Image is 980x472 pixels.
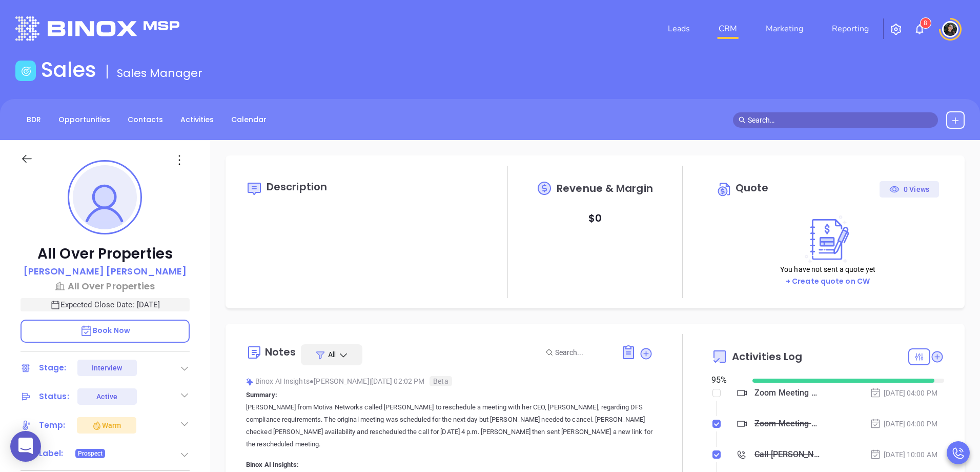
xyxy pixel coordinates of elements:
div: Stage: [39,360,67,376]
img: iconSetting [890,23,902,35]
div: 95 % [711,374,740,386]
div: Temp: [39,418,66,433]
div: Notes [265,347,296,357]
img: iconNotification [913,23,926,35]
a: Reporting [828,18,873,39]
a: Contacts [121,111,169,128]
a: Marketing [762,18,807,39]
span: Prospect [78,448,103,459]
span: Beta [430,376,452,386]
span: Revenue & Margin [557,183,653,193]
p: You have not sent a quote yet [780,264,875,275]
div: Call [PERSON_NAME] to follow up [754,447,822,462]
p: [PERSON_NAME] [PERSON_NAME] [24,264,187,278]
p: Expected Close Date: [DATE] [21,298,190,311]
a: BDR [21,111,47,128]
span: Activities Log [732,351,802,362]
p: All Over Properties [21,245,190,263]
span: Quote [736,181,769,195]
div: Label: [39,446,64,461]
span: ● [310,377,314,385]
a: + Create quote on CW [786,276,870,286]
img: user [942,21,958,37]
img: svg%3e [246,378,254,386]
img: profile-user [73,165,137,229]
div: Active [96,388,117,405]
span: 8 [924,19,927,27]
input: Search... [555,347,609,358]
b: Binox AI Insights: [246,461,299,468]
a: Opportunities [52,111,116,128]
span: All [328,349,336,360]
span: search [739,116,746,124]
a: All Over Properties [21,279,190,293]
span: Book Now [80,325,130,336]
a: Calendar [225,111,273,128]
sup: 8 [921,18,931,28]
div: Zoom Meeting with [PERSON_NAME] [754,385,822,401]
img: Create on CWSell [800,215,855,264]
p: $ 0 [588,209,602,227]
div: 0 Views [889,181,929,198]
img: logo [15,16,179,41]
div: Interview [92,360,122,376]
div: Binox AI Insights [PERSON_NAME] | [DATE] 02:02 PM [246,373,654,389]
b: Summary: [246,391,277,399]
div: Warm [92,419,121,431]
img: Circle dollar [717,181,733,198]
p: [PERSON_NAME] from Motiva Networks called [PERSON_NAME] to reschedule a meeting with her CEO, [PE... [246,401,654,450]
a: Activities [174,111,220,128]
span: Description [267,180,327,194]
a: CRM [714,18,741,39]
div: [DATE] 10:00 AM [870,449,937,460]
span: Sales Manager [117,65,202,81]
div: Zoom Meeting with [PERSON_NAME] [754,416,822,431]
input: Search… [748,114,932,126]
a: Leads [664,18,694,39]
div: Status: [39,389,69,404]
button: + Create quote on CW [783,276,873,287]
h1: Sales [41,57,96,82]
a: [PERSON_NAME] [PERSON_NAME] [24,264,187,279]
div: [DATE] 04:00 PM [870,387,937,399]
div: [DATE] 04:00 PM [870,418,937,429]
